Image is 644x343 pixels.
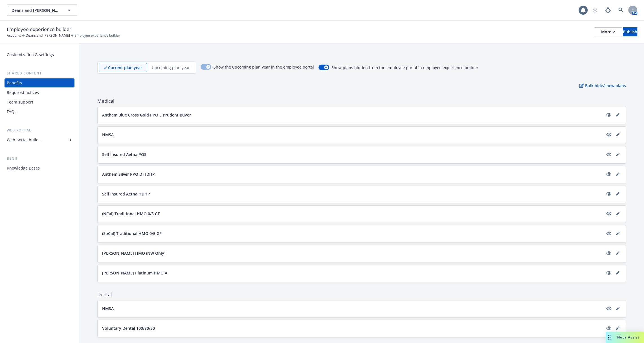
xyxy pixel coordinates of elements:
[617,335,639,340] span: Nova Assist
[97,98,626,104] span: Medical
[7,5,77,16] button: Deans and [PERSON_NAME]
[614,250,621,256] a: editPencil
[614,131,621,138] a: editPencil
[102,270,603,276] button: [PERSON_NAME] Platinum HMO A
[5,156,74,161] div: Benji
[102,151,603,157] button: Self Insured Aetna POS
[7,164,40,173] div: Knowledge Bases
[605,151,612,158] a: visible
[102,132,114,138] p: HMSA
[102,305,603,311] button: HMSA
[605,210,612,217] a: visible
[614,171,621,177] a: editPencil
[12,7,60,13] span: Deans and [PERSON_NAME]
[601,28,615,36] div: More
[5,127,74,133] div: Web portal
[102,211,160,217] p: (NCal) Traditional HMO 0/5 GF
[605,325,612,331] a: visible
[7,88,39,97] div: Required notices
[614,111,621,118] a: editPencil
[5,135,74,144] a: Web portal builder
[102,230,603,236] button: (SoCal) Traditional HMO 0/5 GF
[605,269,612,276] a: visible
[74,33,120,38] span: Employee experience builder
[102,250,165,256] p: [PERSON_NAME] HMO (NW Only)
[5,164,74,173] a: Knowledge Bases
[5,50,74,59] a: Customization & settings
[102,325,155,331] p: Voluntary Dental 100/80/50
[605,190,612,197] a: visible
[97,291,626,298] span: Dental
[7,98,33,107] div: Team support
[331,65,478,71] span: Show plans hidden from the employee portal in employee experience builder
[102,230,161,236] p: (SoCal) Traditional HMO 0/5 GF
[615,5,627,16] a: Search
[606,332,613,343] div: Drag to move
[605,305,612,312] a: visible
[7,107,16,116] div: FAQs
[7,50,54,59] div: Customization & settings
[102,132,603,138] button: HMSA
[102,270,167,276] p: [PERSON_NAME] Platinum HMO A
[102,171,603,177] button: Anthem Silver PPO D HDHP
[102,211,603,217] button: (NCal) Traditional HMO 0/5 GF
[7,33,21,38] a: Accounts
[606,332,644,343] button: Nova Assist
[614,210,621,217] a: editPencil
[102,325,603,331] button: Voluntary Dental 100/80/50
[7,135,42,144] div: Web portal builder
[623,27,637,36] button: Publish
[102,171,155,177] p: Anthem Silver PPO D HDHP
[605,111,612,118] a: visible
[5,71,74,76] div: Shared content
[7,26,71,33] span: Employee experience builder
[614,190,621,197] a: editPencil
[589,5,601,16] a: Start snowing
[5,98,74,107] a: Team support
[594,27,622,36] button: More
[26,33,70,38] a: Deans and [PERSON_NAME]
[102,305,114,311] p: HMSA
[7,78,22,87] div: Benefits
[5,88,74,97] a: Required notices
[214,64,314,71] span: Show the upcoming plan year in the employee portal
[614,305,621,312] a: editPencil
[579,83,626,89] p: Bulk hide/show plans
[605,131,612,138] a: visible
[152,65,190,71] p: Upcoming plan year
[5,78,74,87] a: Benefits
[614,269,621,276] a: editPencil
[102,112,603,118] button: Anthem Blue Cross Gold PPO E Prudent Buyer
[108,65,142,71] p: Current plan year
[614,151,621,158] a: editPencil
[605,171,612,177] a: visible
[102,250,603,256] button: [PERSON_NAME] HMO (NW Only)
[102,191,603,197] button: Self Insured Aetna HDHP
[614,230,621,237] a: editPencil
[605,250,612,256] a: visible
[614,325,621,331] a: editPencil
[102,151,146,157] p: Self Insured Aetna POS
[102,112,191,118] p: Anthem Blue Cross Gold PPO E Prudent Buyer
[605,230,612,237] a: visible
[5,107,74,116] a: FAQs
[102,191,150,197] p: Self Insured Aetna HDHP
[602,5,614,16] a: Report a Bug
